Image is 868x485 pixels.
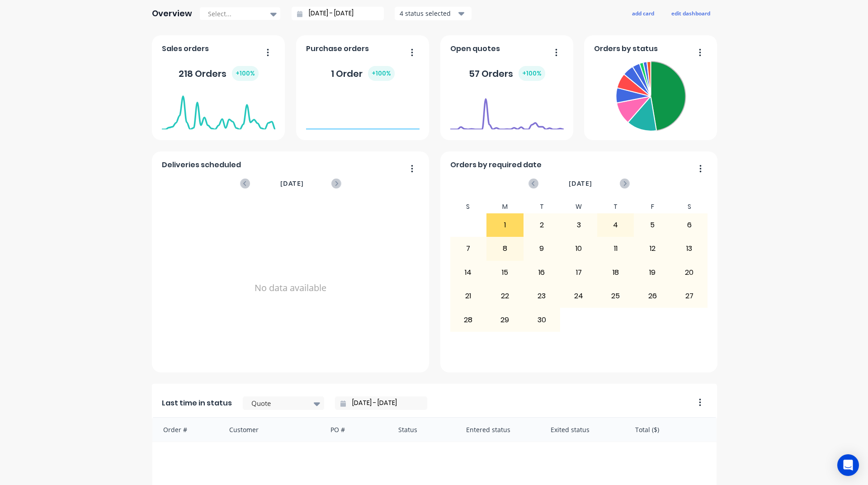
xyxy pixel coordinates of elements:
[280,179,304,188] span: [DATE]
[542,418,626,442] div: Exited status
[232,66,259,81] div: + 100 %
[634,200,671,213] div: F
[594,43,658,54] span: Orders by status
[626,418,717,442] div: Total ($)
[306,43,369,54] span: Purchase orders
[524,261,560,284] div: 16
[561,285,597,307] div: 24
[331,66,395,81] div: 1 Order
[671,261,708,284] div: 20
[598,237,634,260] div: 11
[598,285,634,307] div: 25
[598,214,634,236] div: 4
[487,214,523,236] div: 1
[626,7,660,19] button: add card
[524,200,561,213] div: T
[368,66,395,81] div: + 100 %
[634,237,670,260] div: 12
[389,418,457,442] div: Status
[634,214,670,236] div: 5
[597,200,634,213] div: T
[561,237,597,260] div: 10
[152,5,192,23] div: Overview
[469,66,545,81] div: 57 Orders
[487,261,523,284] div: 15
[671,214,708,236] div: 6
[524,285,560,307] div: 23
[665,7,716,19] button: edit dashboard
[487,308,523,331] div: 29
[598,261,634,284] div: 18
[560,200,597,213] div: W
[321,418,389,442] div: PO #
[162,43,209,54] span: Sales orders
[561,214,597,236] div: 3
[457,418,542,442] div: Entered status
[569,179,592,188] span: [DATE]
[561,261,597,284] div: 17
[524,237,560,260] div: 9
[487,285,523,307] div: 22
[162,398,232,409] span: Last time in status
[152,418,220,442] div: Order #
[450,237,486,260] div: 7
[524,214,560,236] div: 2
[450,261,486,284] div: 14
[395,7,472,20] button: 4 status selected
[179,66,259,81] div: 218 Orders
[450,308,486,331] div: 28
[220,418,322,442] div: Customer
[671,200,708,213] div: S
[634,261,670,284] div: 19
[450,200,487,213] div: S
[486,200,524,213] div: M
[450,285,486,307] div: 21
[519,66,545,81] div: + 100 %
[837,454,859,476] div: Open Intercom Messenger
[671,285,708,307] div: 27
[634,285,670,307] div: 26
[346,396,424,410] input: Filter by date
[524,308,560,331] div: 30
[162,200,420,376] div: No data available
[671,237,708,260] div: 13
[400,9,457,18] div: 4 status selected
[162,160,241,170] span: Deliveries scheduled
[487,237,523,260] div: 8
[450,43,500,54] span: Open quotes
